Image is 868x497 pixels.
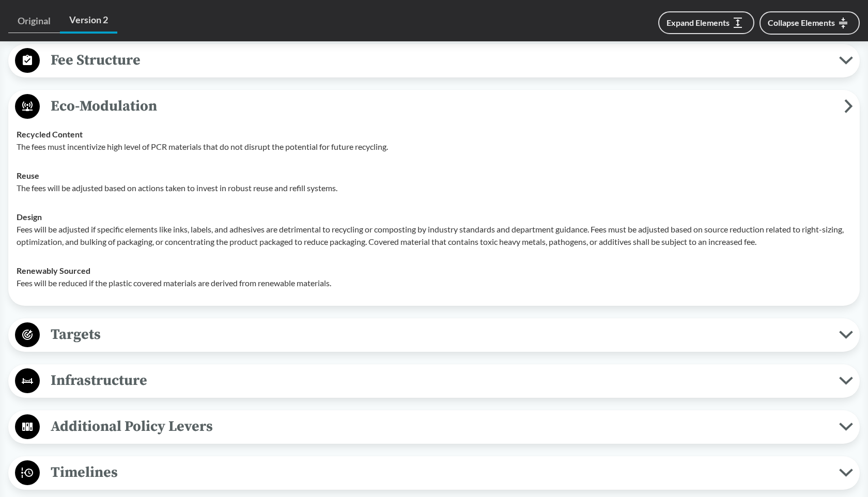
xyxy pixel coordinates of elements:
[17,223,851,248] p: Fees will be adjusted if specific elements like inks, labels, and adhesives are detrimental to re...
[12,368,856,394] button: Infrastructure
[17,277,851,289] p: Fees will be reduced if the plastic covered materials are derived from renewable materials.
[760,11,860,35] button: Collapse Elements
[12,322,856,348] button: Targets
[12,94,856,120] button: Eco-Modulation
[12,48,856,74] button: Fee Structure
[40,369,839,392] span: Infrastructure
[40,49,839,72] span: Fee Structure
[17,141,851,153] p: The fees must incentivize high level of PCR materials that do not disrupt the potential for futur...
[17,182,851,194] p: The fees will be adjusted based on actions taken to invest in robust reuse and refill systems.
[17,266,90,275] strong: Renewably Sourced
[40,95,844,118] span: Eco-Modulation
[17,129,83,139] strong: Recycled Content
[12,460,856,486] button: Timelines
[60,8,117,34] a: Version 2
[17,212,42,222] strong: Design
[40,323,839,346] span: Targets
[40,461,839,484] span: Timelines
[12,414,856,440] button: Additional Policy Levers
[17,170,39,180] strong: Reuse
[8,9,60,33] a: Original
[40,415,839,438] span: Additional Policy Levers
[658,11,754,34] button: Expand Elements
